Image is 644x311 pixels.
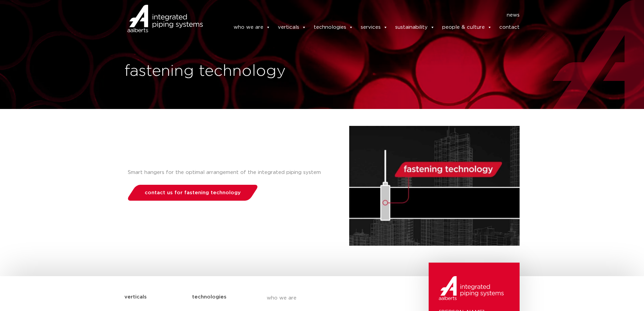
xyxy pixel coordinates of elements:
[126,185,259,201] a: contact us for fastening technology
[234,21,270,34] a: who we are
[124,292,147,303] h5: verticals
[395,21,435,34] a: sustainability
[145,190,241,195] span: contact us for fastening technology
[314,21,353,34] a: technologies
[124,61,319,82] h1: fastening technology
[128,167,346,178] div: Smart hangers for the optimal arrangement of the integrated piping system
[278,21,306,34] a: verticals
[499,21,520,34] a: contact
[442,21,492,34] a: people & culture
[361,21,388,34] a: services
[507,10,520,21] a: news
[213,10,520,21] nav: Menu
[267,288,390,308] a: who we are
[192,292,226,303] h5: technologies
